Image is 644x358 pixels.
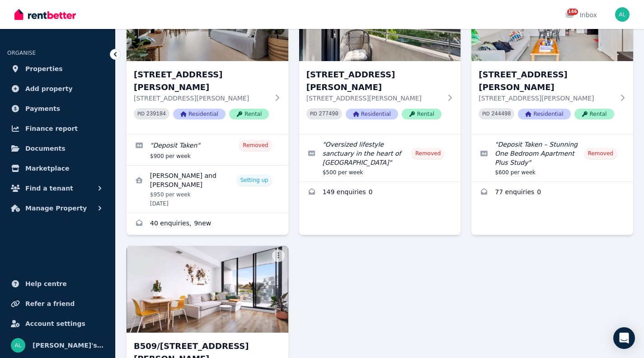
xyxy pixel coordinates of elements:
span: Residential [518,109,570,119]
p: [STREET_ADDRESS][PERSON_NAME] [306,94,442,103]
span: Residential [346,109,398,119]
div: Inbox [565,10,597,19]
a: Refer a friend [7,295,108,313]
span: Rental [229,109,269,119]
span: Finance report [25,123,78,134]
h3: [STREET_ADDRESS][PERSON_NAME] [479,68,614,94]
a: Account settings [7,315,108,333]
small: PID [482,111,489,116]
span: Refer a friend [25,298,75,309]
code: 277490 [319,111,338,117]
a: Edit listing: Oversized lifestyle sanctuary in the heart of St Leonards [299,134,461,181]
a: Edit listing: Deposit Taken – Stunning One Bedroom Apartment Plus Study [471,134,633,181]
span: Rental [574,109,614,119]
a: Marketplace [7,159,108,177]
h3: [STREET_ADDRESS][PERSON_NAME] [134,68,269,94]
a: View details for Andrew Butler and Angela O’Connor [127,166,288,213]
span: Payments [25,103,60,114]
div: Open Intercom Messenger [613,327,635,349]
a: Enquiries for 601/1 Bruce Bennetts Place, Maroubra [471,182,633,204]
img: Sydney Sotheby's LNS [11,338,25,353]
img: RentBetter [14,8,76,21]
code: 244498 [491,111,511,117]
span: Residential [173,109,226,119]
span: Add property [25,83,73,94]
span: Documents [25,143,66,154]
span: Account settings [25,318,85,329]
button: Manage Property [7,199,108,217]
span: ORGANISE [7,50,36,56]
span: Manage Property [25,203,87,214]
small: PID [137,111,145,116]
a: Enquiries for 314/1 Sergeants Lane, St Leonards [299,182,461,204]
span: Rental [402,109,442,119]
a: Edit listing: Deposit Taken [127,134,288,165]
a: Payments [7,100,108,118]
p: [STREET_ADDRESS][PERSON_NAME] [479,94,614,103]
span: [PERSON_NAME]'s LNS [33,340,104,351]
span: Marketplace [25,163,69,174]
span: Help centre [25,278,67,289]
a: Documents [7,139,108,158]
h3: [STREET_ADDRESS][PERSON_NAME] [306,68,442,94]
span: 146 [567,9,578,15]
span: Properties [25,63,63,74]
a: Enquiries for 49/7-9 Gilbert Street, Dover Heights [127,213,288,235]
p: [STREET_ADDRESS][PERSON_NAME] [134,94,269,103]
a: Add property [7,80,108,98]
span: Find a tenant [25,183,73,194]
img: B509/5 Mooramba Rd, Dee Why [127,246,288,333]
button: Find a tenant [7,179,108,197]
a: Help centre [7,275,108,293]
a: Properties [7,60,108,78]
small: PID [310,111,317,116]
button: More options [272,249,285,262]
img: Sydney Sotheby's LNS [615,7,630,22]
code: 239184 [146,111,166,117]
a: Finance report [7,119,108,138]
